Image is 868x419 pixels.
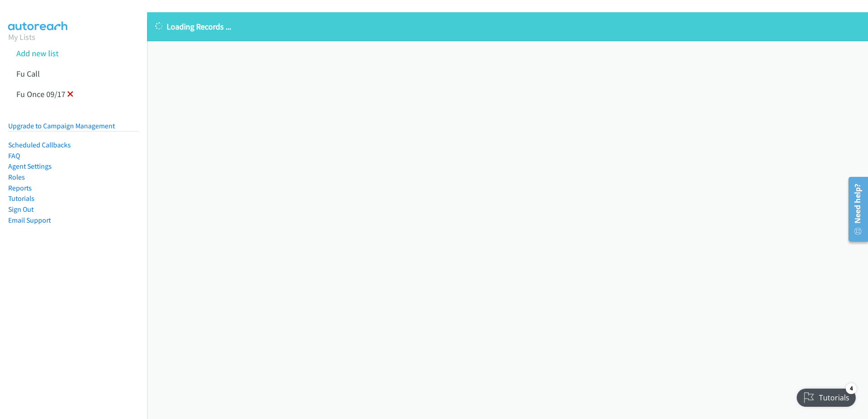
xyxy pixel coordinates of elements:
a: Roles [8,173,25,181]
a: Tutorials [8,194,35,203]
a: Reports [8,184,32,192]
iframe: Resource Center [842,173,868,245]
a: FAQ [8,151,20,160]
a: Add new list [16,48,59,58]
a: Agent Settings [8,162,52,171]
p: Loading Records ... [155,20,860,33]
iframe: Checklist [791,380,861,412]
a: Email Support [8,216,51,224]
a: Fu Once 09/17 [16,89,65,99]
a: Fu Call [16,68,40,79]
a: My Lists [8,32,35,42]
a: Scheduled Callbacks [8,141,71,149]
a: Upgrade to Campaign Management [8,122,115,130]
a: Sign Out [8,205,34,214]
